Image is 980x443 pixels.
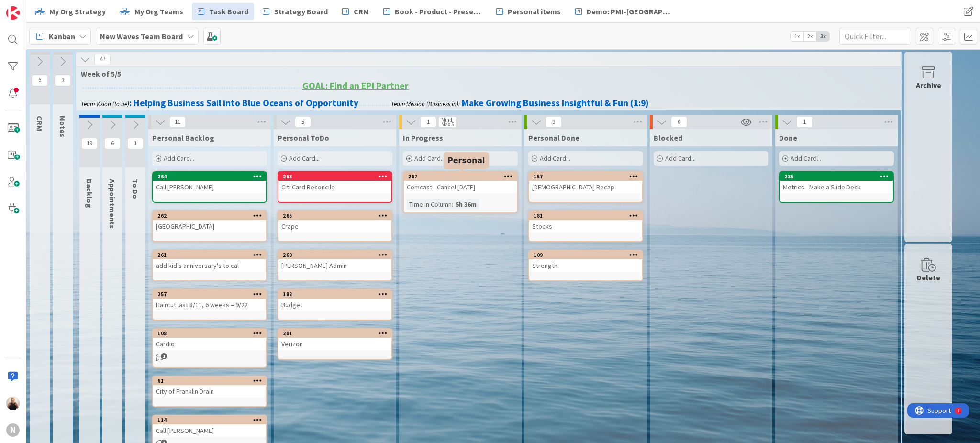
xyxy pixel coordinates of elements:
span: Notes [58,116,67,137]
div: Citi Card Reconcile [278,181,391,193]
span: Done [779,133,797,143]
a: 181Stocks [528,210,643,242]
span: 6 [104,138,121,149]
span: Week of 5/5 [81,69,889,78]
a: 262[GEOGRAPHIC_DATA] [152,210,267,242]
span: 1x [791,32,803,41]
span: Add Card... [540,154,570,163]
div: Crape [278,220,391,233]
div: 235 [780,172,893,181]
a: Book - Product - Presentation [378,3,488,20]
strong: ............................................................................................ [82,80,302,91]
em: Team Vision (to be) [81,100,129,108]
a: 109Strength [528,250,643,281]
span: Demo: PMI-[GEOGRAPHIC_DATA] [587,6,674,17]
span: Personal ToDo [278,133,329,143]
a: 264Call [PERSON_NAME] [152,171,267,203]
div: 263Citi Card Reconcile [278,172,391,193]
div: Delete [917,272,940,283]
div: Min 1 [441,117,453,122]
div: Call [PERSON_NAME] [153,424,266,437]
input: Quick Filter... [839,28,911,45]
span: CRM [354,6,369,17]
span: CRM [35,116,45,131]
img: MB [6,397,20,410]
span: : [452,199,453,210]
div: Haircut last 8/11, 6 weeks = 9/22 [153,299,266,311]
span: 19 [81,138,98,149]
div: 182 [283,291,391,298]
div: Stocks [529,220,642,233]
span: Add Card... [414,154,445,163]
a: 267Comcast - Cancel [DATE]Time in Column:5h 36m [403,171,518,213]
div: 201 [278,329,391,338]
a: Personal items [490,3,567,20]
span: Add Card... [791,154,821,163]
span: My Org Strategy [49,6,106,17]
span: 6 [32,75,48,86]
span: Blocked [654,133,682,143]
div: 108 [153,329,266,338]
span: Personal items [508,6,561,17]
a: My Org Teams [114,3,189,20]
strong: Make Growing Business Insightful & Fun (1:9) [462,97,649,109]
span: 5 [295,116,311,128]
div: 267 [408,173,517,180]
div: 261 [153,251,266,259]
span: 1 [127,138,144,149]
span: Strategy Board [274,6,328,17]
span: Personal Backlog [152,133,214,143]
div: 235Metrics - Make a Slide Deck [780,172,893,193]
div: 260[PERSON_NAME] Admin [278,251,391,272]
div: 182Budget [278,290,391,311]
div: 262 [157,212,266,219]
div: 61 [153,377,266,385]
div: 263 [283,173,391,180]
div: 182 [278,290,391,299]
div: 181 [529,211,642,220]
div: 262 [153,211,266,220]
a: 260[PERSON_NAME] Admin [278,250,392,281]
span: In Progress [403,133,443,143]
a: 265Crape [278,210,392,242]
span: Book - Product - Presentation [395,6,482,17]
div: Verizon [278,338,391,350]
span: 0 [671,116,687,128]
div: 260 [283,252,391,258]
span: To Do [131,179,140,199]
div: 108Cardio [153,329,266,350]
a: 182Budget [278,289,392,321]
div: 264 [157,173,266,180]
span: Add Card... [665,154,696,163]
div: 108 [157,330,266,337]
div: 201Verizon [278,329,391,350]
a: 235Metrics - Make a Slide Deck [779,171,894,203]
div: 264 [153,172,266,181]
div: 267Comcast - Cancel [DATE] [404,172,517,193]
a: 157[DEMOGRAPHIC_DATA] Recap [528,171,643,203]
div: Cardio [153,338,266,350]
a: 257Haircut last 8/11, 6 weeks = 9/22 [152,289,267,321]
div: 61 [157,377,266,384]
span: 1 [796,116,813,128]
a: 261add kid's anniversary's to cal [152,250,267,281]
span: 3 [55,75,71,86]
div: 261 [157,252,266,258]
div: 114Call [PERSON_NAME] [153,416,266,437]
div: 263 [278,172,391,181]
b: New Waves Team Board [100,32,183,41]
div: 61City of Franklin Drain [153,377,266,398]
div: 114 [153,416,266,424]
span: Add Card... [164,154,194,163]
div: [PERSON_NAME] Admin [278,259,391,272]
div: 109Strength [529,251,642,272]
div: 267 [404,172,517,181]
div: Max 5 [441,122,454,127]
strong: : [129,97,132,109]
a: 108Cardio [152,328,267,368]
img: Visit kanbanzone.com [6,6,20,20]
div: add kid's anniversary's to cal [153,259,266,272]
span: Kanban [49,31,75,42]
div: 4 [50,4,52,11]
span: Backlog [85,179,94,208]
